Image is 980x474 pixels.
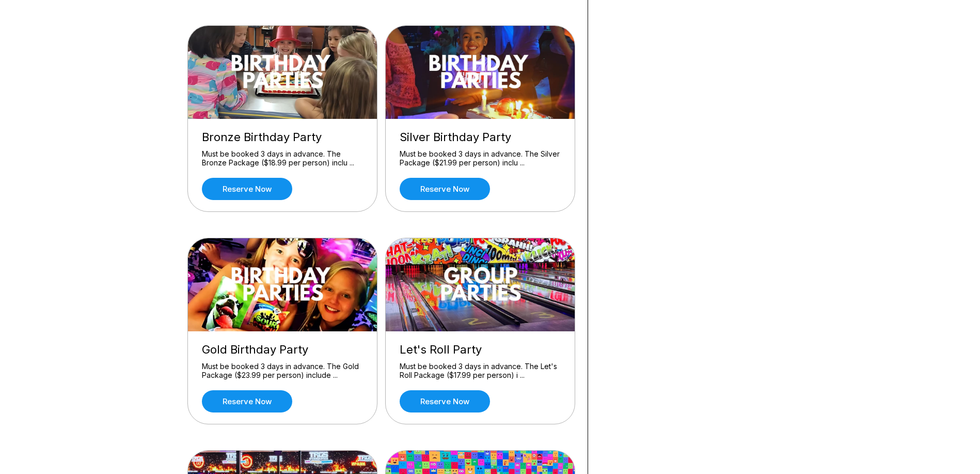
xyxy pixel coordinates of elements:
img: Gold Birthday Party [188,238,378,331]
div: Must be booked 3 days in advance. The Bronze Package ($18.99 per person) inclu ... [202,149,363,167]
img: Bronze Birthday Party [188,26,378,119]
a: Reserve now [202,390,292,412]
img: Let's Roll Party [386,238,576,331]
a: Reserve now [400,178,490,200]
div: Gold Birthday Party [202,343,363,357]
a: Reserve now [400,390,490,412]
div: Silver Birthday Party [400,130,561,144]
div: Let's Roll Party [400,343,561,357]
div: Must be booked 3 days in advance. The Let's Roll Package ($17.99 per person) i ... [400,362,561,380]
img: Silver Birthday Party [386,26,576,119]
div: Must be booked 3 days in advance. The Gold Package ($23.99 per person) include ... [202,362,363,380]
div: Bronze Birthday Party [202,130,363,144]
a: Reserve now [202,178,292,200]
div: Must be booked 3 days in advance. The Silver Package ($21.99 per person) inclu ... [400,149,561,167]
